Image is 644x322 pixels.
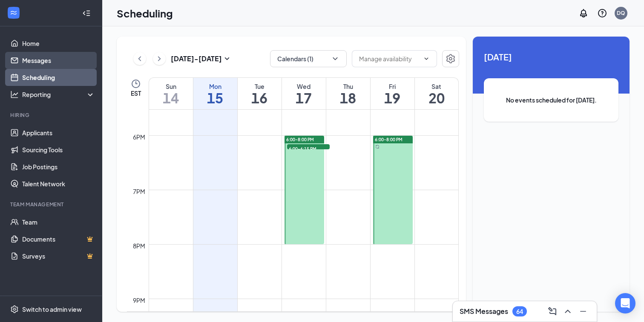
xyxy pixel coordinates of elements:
h1: 16 [238,91,282,105]
div: Mon [193,82,237,91]
div: Sun [149,82,193,91]
svg: Settings [446,54,456,64]
input: Manage availability [359,54,420,63]
h1: 19 [371,91,414,105]
a: Scheduling [22,69,95,86]
svg: Notifications [578,8,589,18]
span: EST [131,89,141,97]
h3: [DATE] - [DATE] [171,54,222,63]
div: Hiring [10,111,93,119]
span: 6:00-6:15 PM [287,144,330,153]
svg: ChevronDown [423,55,430,62]
h1: 18 [326,91,370,105]
svg: QuestionInfo [597,8,607,18]
a: September 19, 2025 [371,78,414,109]
svg: Minimize [578,306,588,316]
svg: ChevronRight [155,54,164,64]
div: 8pm [131,241,147,251]
svg: Sync [375,145,379,149]
svg: ChevronUp [563,306,573,316]
h3: SMS Messages [460,307,508,316]
h1: 17 [282,91,326,105]
a: SurveysCrown [22,248,95,265]
svg: Collapse [82,9,91,17]
a: Applicants [22,124,95,141]
div: Team Management [10,201,93,208]
div: Reporting [22,90,95,99]
h1: 14 [149,91,193,105]
svg: Analysis [10,90,19,99]
a: September 18, 2025 [326,78,370,109]
div: 7pm [131,187,147,196]
div: Open Intercom Messenger [615,293,635,313]
a: September 17, 2025 [282,78,326,109]
button: Calendars (1)ChevronDown [270,50,347,67]
a: Talent Network [22,175,95,192]
a: Messages [22,52,95,69]
svg: ComposeMessage [547,306,558,316]
a: September 14, 2025 [149,78,193,109]
div: Tue [238,82,282,91]
svg: ChevronDown [331,54,339,63]
a: Job Postings [22,158,95,175]
span: 6:00-8:00 PM [375,137,402,142]
span: 6:00-8:00 PM [286,137,314,142]
div: DQ [617,9,625,17]
div: Switch to admin view [22,305,82,313]
span: [DATE] [484,50,618,63]
h1: 15 [193,91,237,105]
svg: ChevronLeft [135,54,144,64]
div: Wed [282,82,326,91]
span: No events scheduled for [DATE]. [501,95,601,105]
button: Minimize [576,305,590,318]
a: DocumentsCrown [22,231,95,248]
div: 64 [516,308,523,315]
button: Settings [442,50,459,67]
svg: WorkstreamLogo [9,9,18,17]
svg: Clock [131,79,141,89]
a: Team [22,214,95,231]
a: September 20, 2025 [415,78,459,109]
button: ChevronRight [153,52,166,65]
button: ComposeMessage [546,305,559,318]
a: Sourcing Tools [22,141,95,158]
button: ChevronLeft [133,52,146,65]
div: Sat [415,82,459,91]
div: 9pm [131,296,147,305]
svg: Settings [10,305,19,313]
button: ChevronUp [561,305,575,318]
h1: Scheduling [117,6,173,20]
a: Home [22,35,95,52]
svg: SmallChevronDown [222,54,232,64]
h1: 20 [415,91,459,105]
a: September 16, 2025 [238,78,282,109]
div: Thu [326,82,370,91]
div: Fri [371,82,414,91]
div: 6pm [131,132,147,142]
a: September 15, 2025 [193,78,237,109]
